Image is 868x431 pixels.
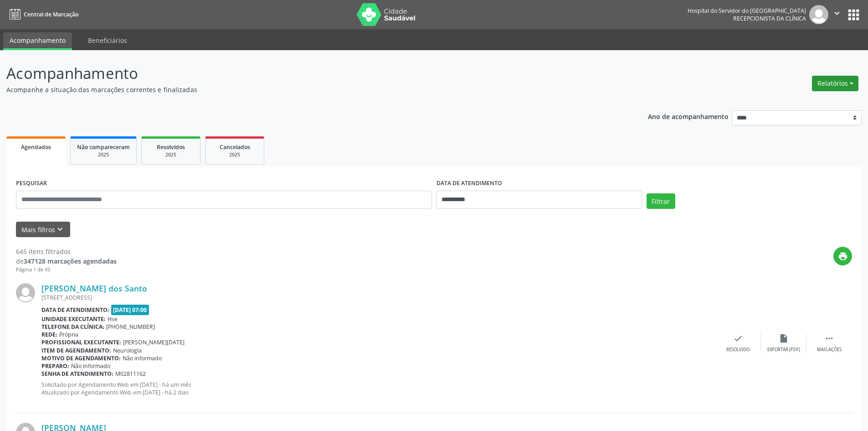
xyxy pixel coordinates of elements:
div: Resolvido [726,347,750,353]
div: 2025 [212,151,257,158]
button: Mais filtroskeyboard_arrow_down [16,222,70,238]
p: Acompanhamento [6,62,605,85]
button: Relatórios [812,76,858,91]
i: insert_drive_file [779,333,789,343]
b: Telefone da clínica: [41,323,104,331]
i: keyboard_arrow_down [55,224,65,234]
span: Resolvidos [157,143,185,151]
span: [PHONE_NUMBER] [106,323,155,331]
img: img [809,5,828,24]
span: Central de Marcação [24,10,78,18]
i: check [733,333,743,343]
label: DATA DE ATENDIMENTO [437,177,502,191]
span: [PERSON_NAME][DATE] [123,338,185,346]
div: [STREET_ADDRESS] [41,294,715,301]
b: Preparo: [41,362,69,370]
strong: 347128 marcações agendadas [24,257,117,265]
span: Neurologia [113,347,142,354]
span: Não compareceram [77,143,130,151]
b: Senha de atendimento: [41,370,113,378]
button:  [828,5,846,24]
div: 2025 [148,151,194,158]
p: Solicitado por Agendamento Web em [DATE] - há um mês Atualizado por Agendamento Web em [DATE] - h... [41,381,715,396]
b: Data de atendimento: [41,306,109,314]
b: Motivo de agendamento: [41,354,121,362]
span: Recepcionista da clínica [733,15,806,22]
div: Mais ações [817,347,842,353]
img: img [16,283,35,302]
div: 2025 [77,151,130,158]
div: 645 itens filtrados [16,247,117,256]
i: print [838,251,848,261]
button: Filtrar [647,193,675,209]
span: Não informado [71,362,110,370]
span: Própria [59,331,78,338]
a: Acompanhamento [3,32,72,50]
span: Agendados [21,143,51,151]
span: Cancelados [220,143,250,151]
span: Hse [108,315,118,323]
div: Exportar (PDF) [767,347,800,353]
p: Ano de acompanhamento [648,110,729,122]
button: apps [846,7,862,23]
b: Item de agendamento: [41,347,111,354]
a: Central de Marcação [6,7,78,22]
div: Hospital do Servidor do [GEOGRAPHIC_DATA] [688,7,806,15]
span: Não informado [123,354,162,362]
p: Acompanhe a situação das marcações correntes e finalizadas [6,85,605,94]
a: [PERSON_NAME] dos Santo [41,283,147,293]
div: de [16,256,117,266]
a: Beneficiários [82,32,134,48]
i:  [824,333,834,343]
b: Unidade executante: [41,315,106,323]
span: M02811162 [115,370,146,378]
span: [DATE] 07:00 [111,305,149,315]
b: Profissional executante: [41,338,121,346]
b: Rede: [41,331,57,338]
button: print [833,247,852,265]
div: Página 1 de 43 [16,266,117,274]
label: PESQUISAR [16,177,47,191]
i:  [832,8,842,18]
